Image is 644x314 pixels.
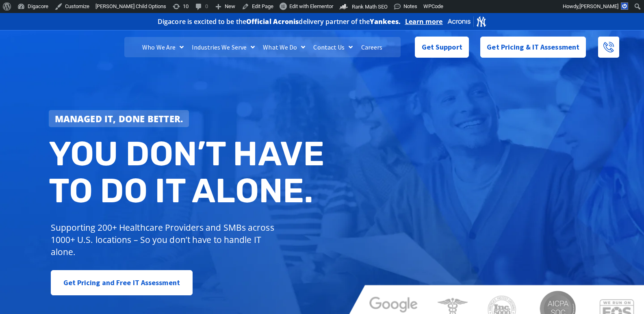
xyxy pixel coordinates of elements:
[352,4,388,10] span: Rank Math SEO
[415,37,469,58] a: Get Support
[259,37,309,57] a: What We Do
[357,37,387,57] a: Careers
[49,135,328,210] h2: You don’t have to do IT alone.
[405,17,443,26] a: Learn more
[51,221,278,258] p: Supporting 200+ Healthcare Providers and SMBs across 1000+ U.S. locations – So you don’t have to ...
[480,37,586,58] a: Get Pricing & IT Assessment
[55,113,183,125] strong: Managed IT, done better.
[138,37,188,57] a: Who We Are
[188,37,259,57] a: Industries We Serve
[447,15,487,27] img: Acronis
[63,275,180,291] span: Get Pricing and Free IT Assessment
[309,37,357,57] a: Contact Us
[158,18,401,25] h2: Digacore is excited to be the delivery partner of the
[124,37,401,57] nav: Menu
[370,17,401,26] b: Yankees.
[487,39,579,55] span: Get Pricing & IT Assessment
[24,35,82,60] img: DigaCore Technology Consulting
[51,270,193,295] a: Get Pricing and Free IT Assessment
[579,3,618,9] span: [PERSON_NAME]
[289,3,333,9] span: Edit with Elementor
[49,110,189,127] a: Managed IT, done better.
[422,39,462,55] span: Get Support
[246,17,299,26] b: Official Acronis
